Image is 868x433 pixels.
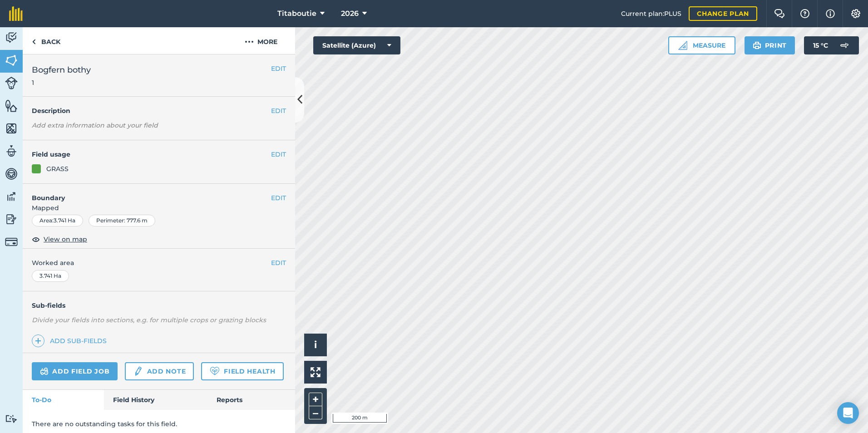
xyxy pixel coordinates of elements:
[32,121,158,129] em: Add extra information about your field
[5,414,18,423] img: svg+xml;base64,PD94bWwgdmVyc2lvbj0iMS4wIiBlbmNvZGluZz0idXRmLTgiPz4KPCEtLSBHZW5lcmF0b3I6IEFkb2JlIE...
[311,367,321,377] img: Four arrows, one pointing top left, one top right, one bottom right and the last bottom left
[227,27,295,54] button: More
[837,402,859,424] div: Open Intercom Messenger
[32,316,266,324] em: Divide your fields into sections, e.g. for multiple crops or grazing blocks
[5,54,18,67] img: svg+xml;base64,PHN2ZyB4bWxucz0iaHR0cDovL3d3dy53My5vcmcvMjAwMC9zdmciIHdpZHRoPSI1NiIgaGVpZ2h0PSI2MC...
[309,393,322,406] button: +
[32,36,36,47] img: svg+xml;base64,PHN2ZyB4bWxucz0iaHR0cDovL3d3dy53My5vcmcvMjAwMC9zdmciIHdpZHRoPSI5IiBoZWlnaHQ9IjI0Ii...
[5,31,18,44] img: svg+xml;base64,PD94bWwgdmVyc2lvbj0iMS4wIiBlbmNvZGluZz0idXRmLTgiPz4KPCEtLSBHZW5lcmF0b3I6IEFkb2JlIE...
[5,122,18,135] img: svg+xml;base64,PHN2ZyB4bWxucz0iaHR0cDovL3d3dy53My5vcmcvMjAwMC9zdmciIHdpZHRoPSI1NiIgaGVpZ2h0PSI2MC...
[32,258,286,268] span: Worked area
[5,167,18,181] img: svg+xml;base64,PD94bWwgdmVyc2lvbj0iMS4wIiBlbmNvZGluZz0idXRmLTgiPz4KPCEtLSBHZW5lcmF0b3I6IEFkb2JlIE...
[23,27,69,54] a: Back
[32,149,271,159] h4: Field usage
[89,215,155,226] div: Perimeter : 777.6 m
[341,8,359,19] span: 2026
[32,362,118,380] a: Add field job
[201,362,283,380] a: Field Health
[804,36,859,54] button: 15 °C
[245,36,254,47] img: svg+xml;base64,PHN2ZyB4bWxucz0iaHR0cDovL3d3dy53My5vcmcvMjAwMC9zdmciIHdpZHRoPSIyMCIgaGVpZ2h0PSIyNC...
[5,99,18,113] img: svg+xml;base64,PHN2ZyB4bWxucz0iaHR0cDovL3d3dy53My5vcmcvMjAwMC9zdmciIHdpZHRoPSI1NiIgaGVpZ2h0PSI2MC...
[277,8,316,19] span: Titaboutie
[125,362,194,380] a: Add note
[271,64,286,74] button: EDIT
[32,419,286,429] p: There are no outstanding tasks for this field.
[678,41,687,50] img: Ruler icon
[813,36,828,54] span: 15 ° C
[826,8,835,19] img: svg+xml;base64,PHN2ZyB4bWxucz0iaHR0cDovL3d3dy53My5vcmcvMjAwMC9zdmciIHdpZHRoPSIxNyIgaGVpZ2h0PSIxNy...
[689,6,757,21] a: Change plan
[621,9,681,19] span: Current plan : PLUS
[313,36,400,54] button: Satellite (Azure)
[32,215,83,226] div: Area : 3.741 Ha
[5,144,18,158] img: svg+xml;base64,PD94bWwgdmVyc2lvbj0iMS4wIiBlbmNvZGluZz0idXRmLTgiPz4KPCEtLSBHZW5lcmF0b3I6IEFkb2JlIE...
[32,335,110,347] a: Add sub-fields
[9,6,23,21] img: fieldmargin Logo
[133,366,143,377] img: svg+xml;base64,PD94bWwgdmVyc2lvbj0iMS4wIiBlbmNvZGluZz0idXRmLTgiPz4KPCEtLSBHZW5lcmF0b3I6IEFkb2JlIE...
[104,390,207,410] a: Field History
[5,190,18,203] img: svg+xml;base64,PD94bWwgdmVyc2lvbj0iMS4wIiBlbmNvZGluZz0idXRmLTgiPz4KPCEtLSBHZW5lcmF0b3I6IEFkb2JlIE...
[745,36,795,54] button: Print
[271,106,286,116] button: EDIT
[5,212,18,226] img: svg+xml;base64,PD94bWwgdmVyc2lvbj0iMS4wIiBlbmNvZGluZz0idXRmLTgiPz4KPCEtLSBHZW5lcmF0b3I6IEFkb2JlIE...
[850,9,861,18] img: A cog icon
[44,234,87,244] span: View on map
[207,390,295,410] a: Reports
[271,193,286,203] button: EDIT
[40,366,49,377] img: svg+xml;base64,PD94bWwgdmVyc2lvbj0iMS4wIiBlbmNvZGluZz0idXRmLTgiPz4KPCEtLSBHZW5lcmF0b3I6IEFkb2JlIE...
[46,164,69,174] div: GRASS
[32,106,286,116] h4: Description
[23,300,295,310] h4: Sub-fields
[32,64,91,76] span: Bogfern bothy
[32,234,40,245] img: svg+xml;base64,PHN2ZyB4bWxucz0iaHR0cDovL3d3dy53My5vcmcvMjAwMC9zdmciIHdpZHRoPSIxOCIgaGVpZ2h0PSIyNC...
[32,270,69,282] div: 3.741 Ha
[799,9,810,18] img: A question mark icon
[774,9,785,18] img: Two speech bubbles overlapping with the left bubble in the forefront
[5,236,18,248] img: svg+xml;base64,PD94bWwgdmVyc2lvbj0iMS4wIiBlbmNvZGluZz0idXRmLTgiPz4KPCEtLSBHZW5lcmF0b3I6IEFkb2JlIE...
[753,40,761,51] img: svg+xml;base64,PHN2ZyB4bWxucz0iaHR0cDovL3d3dy53My5vcmcvMjAwMC9zdmciIHdpZHRoPSIxOSIgaGVpZ2h0PSIyNC...
[5,77,18,89] img: svg+xml;base64,PD94bWwgdmVyc2lvbj0iMS4wIiBlbmNvZGluZz0idXRmLTgiPz4KPCEtLSBHZW5lcmF0b3I6IEFkb2JlIE...
[23,184,271,203] h4: Boundary
[304,334,327,356] button: i
[271,149,286,159] button: EDIT
[314,339,317,350] span: i
[32,234,87,245] button: View on map
[668,36,735,54] button: Measure
[35,335,41,346] img: svg+xml;base64,PHN2ZyB4bWxucz0iaHR0cDovL3d3dy53My5vcmcvMjAwMC9zdmciIHdpZHRoPSIxNCIgaGVpZ2h0PSIyNC...
[32,78,91,87] span: 1
[23,203,295,213] span: Mapped
[271,258,286,268] button: EDIT
[309,406,322,419] button: –
[835,36,853,54] img: svg+xml;base64,PD94bWwgdmVyc2lvbj0iMS4wIiBlbmNvZGluZz0idXRmLTgiPz4KPCEtLSBHZW5lcmF0b3I6IEFkb2JlIE...
[23,390,104,410] a: To-Do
